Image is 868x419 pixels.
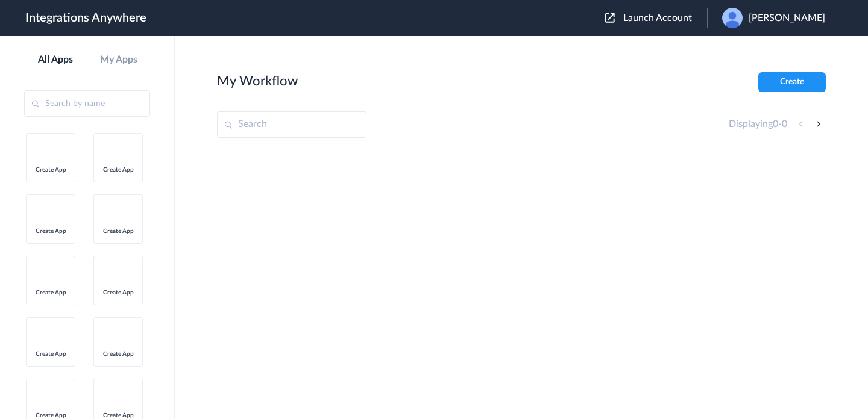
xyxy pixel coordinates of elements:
[605,13,707,24] button: Launch Account
[729,119,787,130] h4: Displaying -
[217,73,298,89] h2: My Workflow
[24,54,87,66] a: All Apps
[99,289,137,296] span: Create App
[722,8,743,28] img: user.png
[32,350,69,358] span: Create App
[605,13,615,23] img: launch-acct-icon.svg
[99,166,137,173] span: Create App
[99,412,137,419] span: Create App
[32,228,69,235] span: Create App
[24,90,150,117] input: Search by name
[782,119,787,129] span: 0
[32,412,69,419] span: Create App
[623,13,692,23] span: Launch Account
[87,54,151,66] a: My Apps
[749,13,825,24] span: [PERSON_NAME]
[758,72,826,92] button: Create
[773,119,778,129] span: 0
[99,350,137,358] span: Create App
[25,11,146,25] h1: Integrations Anywhere
[217,111,366,138] input: Search
[99,228,137,235] span: Create App
[32,166,69,173] span: Create App
[32,289,69,296] span: Create App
